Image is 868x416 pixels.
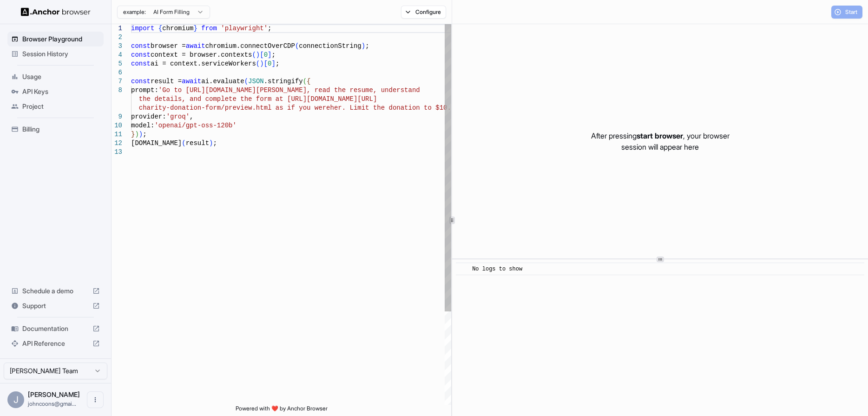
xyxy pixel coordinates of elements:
span: johncoons@gmail.com [28,400,76,407]
div: 8 [112,86,122,95]
div: 2 [112,33,122,42]
img: Anchor Logo [21,7,91,16]
button: Configure [401,6,446,19]
span: Support [22,301,89,310]
button: Open menu [87,391,104,408]
span: API Keys [22,87,100,96]
span: API Reference [22,339,89,348]
span: { [158,25,162,32]
span: John Coons [28,390,80,398]
span: ai.evaluate [201,78,244,85]
p: After pressing , your browser session will appear here [591,130,730,152]
span: context = browser.contexts [151,51,252,59]
span: 'Go to [URL][DOMAIN_NAME][PERSON_NAME], re [158,86,322,94]
span: example: [123,8,146,16]
span: chromium.connectOverCDP [205,42,295,50]
div: 3 [112,42,122,51]
div: Documentation [7,321,104,336]
span: connectionString [299,42,361,50]
div: Schedule a demo [7,284,104,298]
span: ( [303,78,307,85]
span: from [201,25,217,32]
div: Billing [7,122,104,137]
span: await [186,42,205,50]
span: ) [256,51,260,59]
span: result = [151,78,182,85]
div: Project [7,99,104,114]
span: chromium [162,25,193,32]
span: 'groq' [166,113,190,120]
div: API Reference [7,336,104,351]
span: ( [295,42,299,50]
span: [ [260,51,263,59]
span: import [131,25,154,32]
span: } [193,25,197,32]
span: JSON [248,78,264,85]
div: 6 [112,68,122,77]
span: ; [213,139,217,147]
span: ] [271,60,275,67]
span: ad the resume, understand [322,86,420,94]
span: 'openai/gpt-oss-120b' [154,122,236,129]
span: 0 [264,51,268,59]
span: her. Limit the donation to $10.' [330,104,455,112]
span: const [131,42,151,50]
div: 7 [112,77,122,86]
span: Project [22,102,100,111]
div: Support [7,298,104,313]
span: ( [256,60,260,67]
span: Documentation [22,324,89,333]
span: ai = context.serviceWorkers [151,60,256,67]
span: ) [135,131,138,138]
span: .stringify [264,78,303,85]
span: [ [264,60,268,67]
div: 9 [112,112,122,121]
span: ; [143,131,146,138]
span: 0 [268,60,271,67]
span: ( [244,78,248,85]
div: API Keys [7,84,104,99]
span: ) [139,131,143,138]
div: J [7,391,24,408]
span: 'playwright' [221,25,268,32]
span: ) [260,60,263,67]
span: Session History [22,49,100,59]
span: the details, and complete the form at [URL] [139,95,307,103]
div: 12 [112,139,122,148]
span: Schedule a demo [22,286,89,296]
span: ( [182,139,185,147]
span: } [131,131,135,138]
span: ; [271,51,275,59]
span: ) [362,42,365,50]
span: Usage [22,72,100,81]
span: ; [268,25,271,32]
span: charity-donation-form/preview.html as if you were [139,104,330,112]
span: prompt: [131,86,158,94]
span: [DOMAIN_NAME] [131,139,182,147]
span: const [131,51,151,59]
span: Billing [22,125,100,134]
div: 1 [112,24,122,33]
span: ] [268,51,271,59]
span: model: [131,122,154,129]
span: ) [209,139,213,147]
div: 4 [112,51,122,59]
div: 13 [112,148,122,157]
span: ​ [460,264,465,274]
div: 5 [112,59,122,68]
span: browser = [151,42,186,50]
div: 11 [112,130,122,139]
span: [DOMAIN_NAME][URL] [307,95,377,103]
span: const [131,60,151,67]
span: ; [276,60,279,67]
span: const [131,78,151,85]
span: result [186,139,209,147]
span: Browser Playground [22,34,100,44]
div: Session History [7,46,104,61]
span: ; [365,42,369,50]
div: 10 [112,121,122,130]
span: { [307,78,310,85]
span: start browser [637,131,683,140]
span: await [182,78,201,85]
span: ( [252,51,256,59]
